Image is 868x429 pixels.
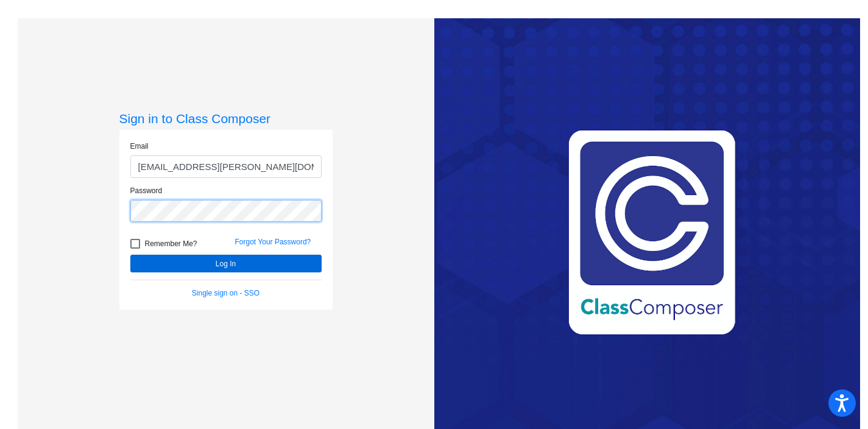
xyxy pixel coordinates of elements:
label: Email [130,141,149,152]
a: Single sign on - SSO [192,289,259,297]
h3: Sign in to Class Composer [119,111,333,126]
span: Remember Me? [145,236,197,251]
a: Forgot Your Password? [235,238,311,246]
button: Log In [130,255,322,272]
label: Password [130,185,163,196]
